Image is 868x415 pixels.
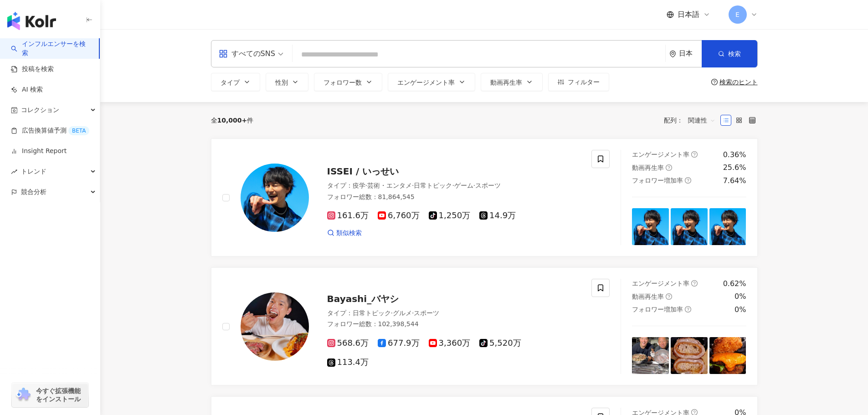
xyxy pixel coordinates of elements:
span: フォロワー増加率 [632,177,683,184]
span: 検索 [728,50,741,57]
img: chrome extension [15,388,32,402]
a: KOL AvatarBayashi_バヤシタイプ：日常トピック·グルメ·スポーツフォロワー総数：102,398,544568.6万677.9万3,360万5,520万113.4万エンゲージメント... [211,267,758,385]
span: 113.4万 [327,358,369,367]
img: KOL Avatar [241,164,309,232]
div: 0% [734,292,746,302]
div: タイプ ： [327,181,581,190]
a: AI 検索 [11,85,43,94]
span: ISSEI / いっせい [327,166,399,177]
span: 今すぐ拡張機能をインストール [36,387,86,403]
span: コレクション [21,100,59,120]
span: rise [11,169,17,175]
span: 疫学 [353,182,365,189]
span: E [735,10,740,20]
a: 広告換算値予測BETA [11,126,89,135]
span: · [365,182,367,189]
a: searchインフルエンサーを検索 [11,40,92,57]
span: エンゲージメント率 [632,151,689,158]
img: post-image [632,208,669,245]
span: question-circle [691,151,698,158]
span: 3,360万 [429,338,471,348]
span: 競合分析 [21,182,46,202]
div: 0.36% [723,150,746,160]
span: question-circle [711,79,718,85]
span: question-circle [666,293,672,300]
button: タイプ [211,73,260,91]
span: 芸術・エンタメ [367,182,412,189]
span: 日本語 [678,10,699,20]
span: appstore [219,49,228,58]
a: Insight Report [11,147,67,156]
span: · [391,309,393,317]
a: KOL AvatarISSEI / いっせいタイプ：疫学·芸術・エンタメ·日常トピック·ゲーム·スポーツフォロワー総数：81,864,545161.6万6,760万1,250万14.9万類似検索... [211,138,758,256]
span: 動画再生率 [632,293,664,300]
span: トレンド [21,161,46,182]
span: 161.6万 [327,211,369,220]
button: 検索 [702,40,757,67]
button: フォロワー数 [314,73,382,91]
span: タイプ [221,79,240,86]
span: 類似検索 [336,229,362,238]
button: 性別 [266,73,308,91]
span: ゲーム [454,182,473,189]
div: 0% [734,305,746,315]
span: question-circle [691,280,698,287]
span: 568.6万 [327,338,369,348]
div: 日本 [679,50,702,57]
span: · [452,182,454,189]
div: 全 件 [211,117,254,124]
div: 0.62% [723,279,746,289]
img: logo [7,12,56,30]
span: スポーツ [475,182,501,189]
span: グルメ [393,309,412,317]
span: エンゲージメント率 [397,79,455,86]
img: post-image [632,337,669,374]
a: 投稿を検索 [11,65,54,74]
img: post-image [671,337,708,374]
span: スポーツ [414,309,439,317]
div: フォロワー総数 ： 81,864,545 [327,193,581,202]
span: 1,250万 [429,211,471,220]
span: フィルター [568,78,600,86]
span: 14.9万 [479,211,516,220]
span: · [473,182,475,189]
span: 関連性 [688,113,715,128]
span: エンゲージメント率 [632,280,689,287]
button: 動画再生率 [481,73,543,91]
span: 性別 [275,79,288,86]
div: フォロワー総数 ： 102,398,544 [327,320,581,329]
span: 5,520万 [479,338,521,348]
span: 動画再生率 [632,164,664,171]
img: post-image [671,208,708,245]
div: 7.64% [723,176,746,186]
button: フィルター [548,73,609,91]
button: エンゲージメント率 [388,73,475,91]
span: 6,760万 [378,211,420,220]
div: 25.6% [723,163,746,173]
span: Bayashi_バヤシ [327,293,399,304]
span: フォロワー数 [324,79,362,86]
span: 10,000+ [217,117,247,124]
a: 類似検索 [327,229,362,238]
span: · [412,309,414,317]
span: フォロワー増加率 [632,306,683,313]
span: question-circle [685,306,691,313]
span: 日常トピック [414,182,452,189]
span: environment [669,51,676,57]
a: chrome extension今すぐ拡張機能をインストール [12,383,88,407]
div: 検索のヒント [719,78,758,86]
span: 677.9万 [378,338,420,348]
span: 日常トピック [353,309,391,317]
img: post-image [709,208,746,245]
span: question-circle [666,164,672,171]
div: すべてのSNS [219,46,275,61]
span: 動画再生率 [490,79,522,86]
div: タイプ ： [327,309,581,318]
span: · [412,182,414,189]
img: KOL Avatar [241,292,309,361]
div: 配列： [664,113,720,128]
span: question-circle [685,177,691,184]
img: post-image [709,337,746,374]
